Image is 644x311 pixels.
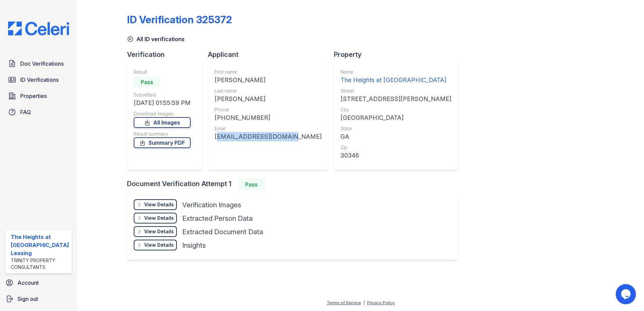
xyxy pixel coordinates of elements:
[3,22,74,35] img: CE_Logo_Blue-a8612792a0a2168367f1c8372b55b34899dd931a85d93a1a3d3e32e68fde9ad4.png
[11,233,69,257] div: The Heights at [GEOGRAPHIC_DATA] Leasing
[215,69,322,75] div: First name
[144,228,174,235] div: View Details
[127,50,208,59] div: Verification
[144,242,174,248] div: View Details
[5,73,72,87] a: ID Verifications
[3,276,74,289] a: Account
[20,76,59,84] span: ID Verifications
[134,69,191,75] div: Result
[134,110,191,117] div: Download Images
[341,144,451,151] div: Zip
[134,131,191,137] div: Result summary
[341,75,451,85] div: The Heights at [GEOGRAPHIC_DATA]
[144,201,174,208] div: View Details
[215,125,322,132] div: Email
[182,241,206,250] div: Insights
[215,132,322,141] div: [EMAIL_ADDRESS][DOMAIN_NAME]
[134,98,191,108] div: [DATE] 01:55:59 PM
[144,215,174,221] div: View Details
[182,200,241,210] div: Verification Images
[341,88,451,94] div: Street
[20,92,47,100] span: Properties
[20,60,64,68] span: Doc Verifications
[215,113,322,123] div: [PHONE_NUMBER]
[367,300,395,305] a: Privacy Policy
[341,69,451,75] div: Name
[134,77,161,88] div: Pass
[215,106,322,113] div: Phone
[341,125,451,132] div: State
[215,94,322,104] div: [PERSON_NAME]
[127,35,185,43] a: All ID verifications
[134,92,191,98] div: Submitted
[182,214,253,223] div: Extracted Person Data
[5,105,72,119] a: FAQ
[18,279,39,287] span: Account
[341,151,451,160] div: 30346
[134,137,191,148] a: Summary PDF
[127,179,463,190] div: Document Verification Attempt 1
[327,300,361,305] a: Terms of Service
[215,88,322,94] div: Last name
[127,13,232,26] div: ID Verification 325372
[341,132,451,141] div: GA
[208,50,334,59] div: Applicant
[238,179,265,190] div: Pass
[5,89,72,103] a: Properties
[341,69,451,85] a: Name The Heights at [GEOGRAPHIC_DATA]
[363,300,365,305] div: |
[134,117,191,128] a: All Images
[341,106,451,113] div: City
[616,284,637,304] iframe: chat widget
[5,57,72,70] a: Doc Verifications
[18,295,38,303] span: Sign out
[182,227,263,237] div: Extracted Document Data
[215,75,322,85] div: [PERSON_NAME]
[20,108,31,116] span: FAQ
[341,94,451,104] div: [STREET_ADDRESS][PERSON_NAME]
[341,113,451,123] div: [GEOGRAPHIC_DATA]
[334,50,463,59] div: Property
[3,292,74,306] a: Sign out
[11,257,69,271] div: Trinity Property Consultants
